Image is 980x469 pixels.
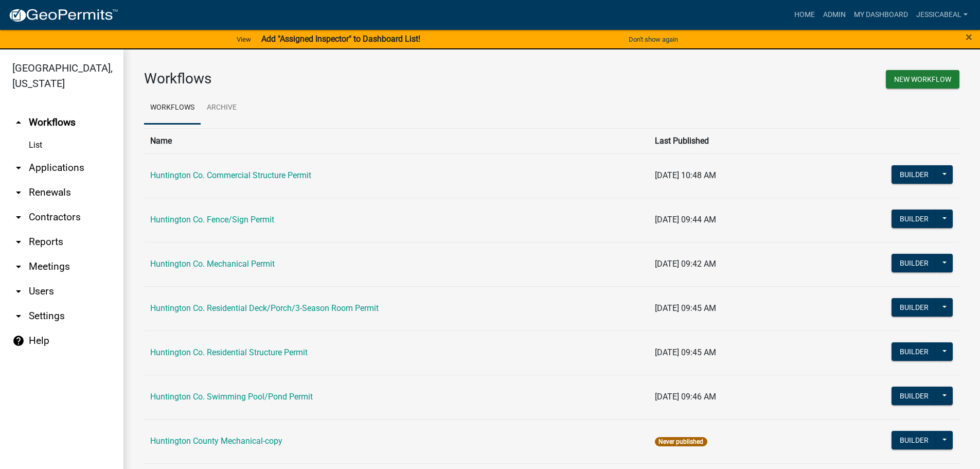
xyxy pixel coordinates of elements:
[892,165,937,184] button: Builder
[150,170,311,180] a: Huntington Co. Commercial Structure Permit
[892,431,937,449] button: Builder
[892,210,937,228] button: Builder
[201,92,243,125] a: Archive
[12,162,25,174] i: arrow_drop_down
[655,437,707,446] span: Never published
[12,236,25,248] i: arrow_drop_down
[150,303,379,313] a: Huntington Co. Residential Deck/Porch/3-Season Room Permit
[12,310,25,322] i: arrow_drop_down
[144,70,544,88] h3: Workflows
[144,92,201,125] a: Workflows
[144,128,649,153] th: Name
[655,170,716,180] span: [DATE] 10:48 AM
[233,31,255,48] a: View
[12,260,25,273] i: arrow_drop_down
[886,70,959,89] button: New Workflow
[655,392,716,402] span: [DATE] 09:46 AM
[912,5,972,25] a: JessicaBeal
[261,34,420,44] strong: Add "Assigned Inspector" to Dashboard List!
[150,436,282,446] a: Huntington County Mechanical-copy
[150,215,274,224] a: Huntington Co. Fence/Sign Permit
[655,303,716,313] span: [DATE] 09:45 AM
[655,215,716,224] span: [DATE] 09:44 AM
[966,30,972,44] span: ×
[655,259,716,269] span: [DATE] 09:42 AM
[625,31,682,48] button: Don't show again
[892,298,937,317] button: Builder
[12,186,25,199] i: arrow_drop_down
[12,211,25,223] i: arrow_drop_down
[655,348,716,357] span: [DATE] 09:45 AM
[892,342,937,361] button: Builder
[150,392,313,402] a: Huntington Co. Swimming Pool/Pond Permit
[649,128,803,153] th: Last Published
[892,387,937,405] button: Builder
[819,5,850,25] a: Admin
[966,31,972,43] button: Close
[850,5,912,25] a: My Dashboard
[790,5,819,25] a: Home
[12,116,25,129] i: arrow_drop_up
[150,348,308,357] a: Huntington Co. Residential Structure Permit
[12,285,25,298] i: arrow_drop_down
[12,335,25,347] i: help
[892,254,937,272] button: Builder
[150,259,275,269] a: Huntington Co. Mechanical Permit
